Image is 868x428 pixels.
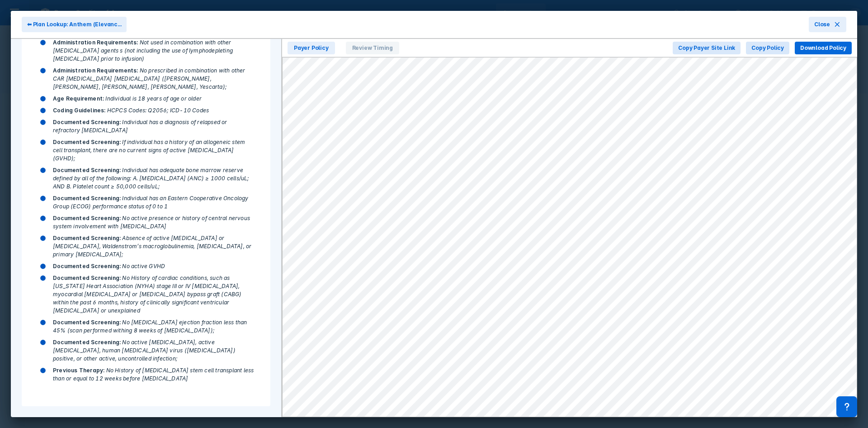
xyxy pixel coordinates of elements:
[22,17,127,32] button: ⬅ Plan Lookup: Anthem (Elevanc...
[346,42,399,54] span: Review Timing
[678,44,735,52] span: Copy Payer Site Link
[288,42,335,54] span: Payer Policy
[122,263,165,269] span: No active GVHD
[53,139,121,145] span: Documented Screening :
[53,367,254,382] span: No History of [MEDICAL_DATA] stem cell transplant less than or equal to 12 weeks before [MEDICAL_...
[53,119,121,125] span: Documented Screening :
[53,274,242,314] span: No History of cardiac conditions, such as [US_STATE] Heart Association (NYHA) stage III or IV [ME...
[800,44,846,52] span: Download Policy
[814,20,830,29] span: Close
[53,339,121,346] span: Documented Screening :
[53,67,245,90] span: No prescribed in combination with other CAR [MEDICAL_DATA] [MEDICAL_DATA] ([PERSON_NAME], [PERSON...
[53,215,121,221] span: Documented Screening :
[795,43,852,52] a: Download Policy
[795,42,852,54] button: Download Policy
[53,167,249,190] span: Individual has adequate bone marrow reserve defined by all of the following: A. [MEDICAL_DATA] (A...
[673,42,741,54] button: Copy Payer Site Link
[105,95,202,102] span: Individual is 18 years of age or older
[53,39,233,62] span: Not used in combination with other [MEDICAL_DATA] agents s (not including the use of lymphodeplet...
[53,119,227,134] span: Individual has a diagnosis of relapsed or refractory [MEDICAL_DATA]
[53,195,249,210] span: Individual has an Eastern Cooperative Oncology Group (ECOG) performance status of 0 to 1
[53,107,106,114] span: Coding Guidelines :
[53,235,121,241] span: Documented Screening :
[53,139,245,162] span: If individual has a history of an allogeneic stem cell transplant, there are no current signs of ...
[53,195,121,202] span: Documented Screening :
[53,215,250,230] span: No active presence or history of central nervous system involvement with [MEDICAL_DATA]
[836,396,857,417] div: Contact Support
[53,274,121,281] span: Documented Screening :
[53,319,121,326] span: Documented Screening :
[809,17,846,32] button: Close
[746,42,789,54] button: Copy Policy
[53,39,138,46] span: Administration Requirements :
[53,319,247,334] span: No [MEDICAL_DATA] ejection fraction less than 45% (scan performed withing 8 weeks of [MEDICAL_DAT...
[53,67,138,74] span: Administration Requirements :
[53,95,104,102] span: Age Requirement :
[27,20,121,29] span: ⬅ Plan Lookup: Anthem (Elevanc...
[53,367,104,374] span: Previous Therapy :
[751,44,784,52] span: Copy Policy
[53,235,251,258] span: Absence of active [MEDICAL_DATA] or [MEDICAL_DATA], Waldenstrom’s macroglobulinemia, [MEDICAL_DAT...
[53,167,121,173] span: Documented Screening :
[53,263,121,269] span: Documented Screening :
[107,107,209,114] span: HCPCS Codes: Q2056; ICD-10 Codes
[53,339,236,362] span: No active [MEDICAL_DATA], active [MEDICAL_DATA], human [MEDICAL_DATA] virus ([MEDICAL_DATA]) posi...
